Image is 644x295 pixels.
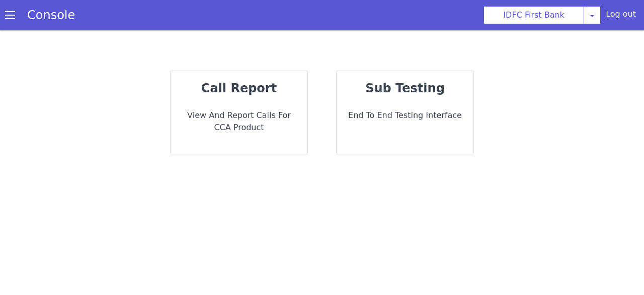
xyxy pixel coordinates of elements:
strong: call report [201,81,277,95]
a: Console [15,8,87,22]
p: End to End Testing Interface [345,109,465,122]
p: View and report calls for CCA Product [179,109,299,134]
button: IDFC First Bank [484,6,584,24]
div: Log out [606,8,636,24]
strong: sub testing [365,81,445,95]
